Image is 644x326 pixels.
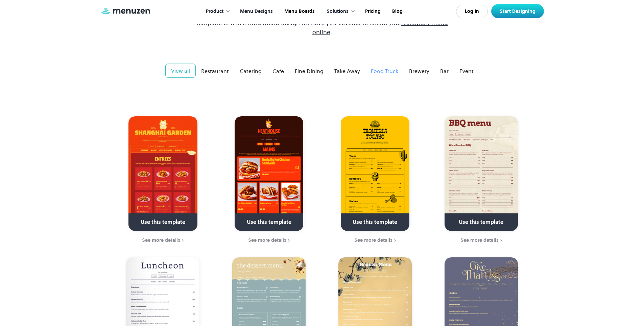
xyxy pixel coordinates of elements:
[206,8,223,15] div: Product
[359,1,386,22] a: Pricing
[142,237,180,243] div: See more details
[201,67,229,75] div: Restaurant
[171,67,190,75] div: View all
[234,1,278,22] a: Menu Designs
[459,67,474,75] div: Event
[220,237,318,244] a: See more details
[235,116,303,231] a: Use this template
[114,237,212,244] a: See more details
[491,4,544,18] a: Start Designing
[409,67,429,75] div: Brewery
[240,67,262,75] div: Catering
[445,116,518,231] a: Use this template
[334,67,360,75] div: Take Away
[320,1,359,22] div: Solutions
[440,67,449,75] div: Bar
[354,237,392,243] div: See more details
[295,67,324,75] div: Fine Dining
[272,67,284,75] div: Cafe
[456,5,488,18] a: Log In
[128,116,197,231] a: Use this template
[278,1,320,22] a: Menu Boards
[326,237,424,244] a: See more details
[432,237,530,244] a: See more details
[248,237,286,243] div: See more details
[341,116,409,231] a: Use this template
[386,1,408,22] a: Blog
[371,67,398,75] div: Food Truck
[460,237,499,243] div: See more details
[199,1,234,22] div: Product
[327,8,349,15] div: Solutions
